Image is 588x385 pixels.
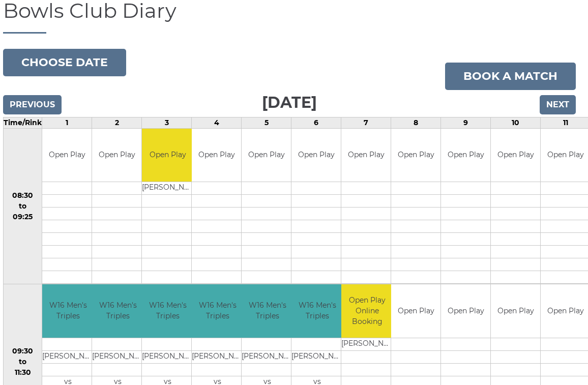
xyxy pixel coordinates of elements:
[92,117,142,128] td: 2
[142,182,193,195] td: [PERSON_NAME]
[4,117,42,128] td: Time/Rink
[441,129,490,182] td: Open Play
[92,284,143,338] td: W16 Men's Triples
[341,117,391,128] td: 7
[192,284,243,338] td: W16 Men's Triples
[192,350,243,363] td: [PERSON_NAME]
[3,95,62,114] input: Previous
[242,129,291,182] td: Open Play
[391,129,440,182] td: Open Play
[242,117,291,128] td: 5
[42,350,94,363] td: [PERSON_NAME]
[341,129,391,182] td: Open Play
[291,129,341,182] td: Open Play
[341,284,393,338] td: Open Play Online Booking
[391,117,441,128] td: 8
[42,129,92,182] td: Open Play
[291,350,343,363] td: [PERSON_NAME]
[445,63,576,90] a: Book a match
[142,284,193,338] td: W16 Men's Triples
[42,117,92,128] td: 1
[242,350,293,363] td: [PERSON_NAME]
[142,350,193,363] td: [PERSON_NAME]
[291,117,341,128] td: 6
[4,128,42,284] td: 08:30 to 09:25
[441,117,491,128] td: 9
[42,284,94,338] td: W16 Men's Triples
[491,284,540,338] td: Open Play
[92,129,141,182] td: Open Play
[441,284,490,338] td: Open Play
[192,129,241,182] td: Open Play
[491,117,541,128] td: 10
[242,284,293,338] td: W16 Men's Triples
[92,350,143,363] td: [PERSON_NAME]
[540,95,576,114] input: Next
[391,284,440,338] td: Open Play
[291,284,343,338] td: W16 Men's Triples
[491,129,540,182] td: Open Play
[142,129,193,182] td: Open Play
[192,117,242,128] td: 4
[142,117,192,128] td: 3
[341,338,393,350] td: [PERSON_NAME]
[3,49,126,76] button: Choose date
